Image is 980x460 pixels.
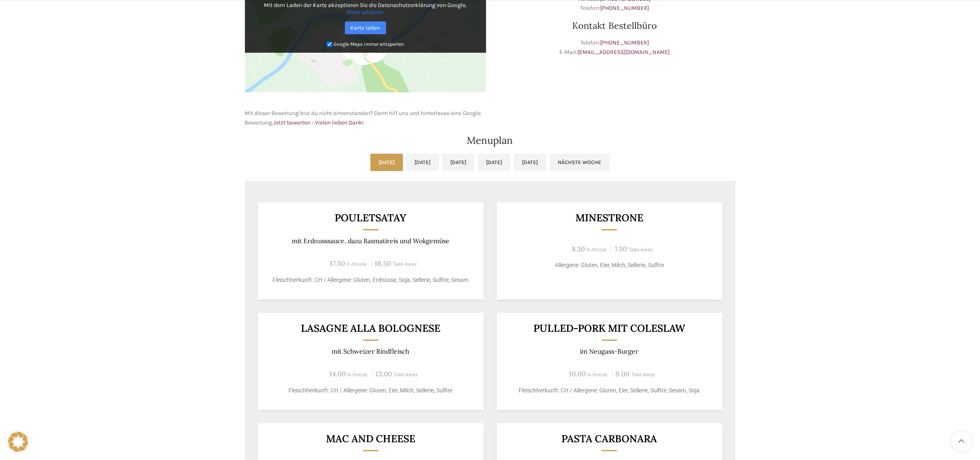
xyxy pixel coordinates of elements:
p: Fleischherkunft: CH / Allergene: Gluten, Eier, Milch, Sellerie, Sulfite [268,386,473,395]
h3: Minestrone [507,213,712,223]
h3: LASAGNE ALLA BOLOGNESE [268,323,473,333]
span: In-House [347,261,367,267]
h3: Kontakt Bestellbüro [494,21,736,30]
span: In-House [587,247,607,253]
span: 13.00 [375,369,392,378]
a: Karte laden [345,21,386,34]
span: 7.50 [615,244,627,253]
a: Mehr erfahren [347,9,384,16]
span: In-House [347,372,368,378]
h3: Pasta Carbonara [507,434,712,444]
span: Take-Away [393,261,417,267]
span: Take-Away [393,372,418,378]
h2: Menuplan [245,136,736,146]
h3: Mac and Cheese [268,434,473,444]
a: [DATE] [406,154,439,171]
a: [DATE] [442,154,475,171]
p: Allergene: Gluten, Eier, Milch, Sellerie, Sulfite [507,261,712,270]
span: 8.30 [572,244,585,253]
p: Mit dieser Bewertung bist du nicht einverstanden? Dann hilf uns und hinterlasse eine Google Bewer... [245,109,486,127]
h3: Pulled-Pork mit Coleslaw [507,323,712,333]
a: [PHONE_NUMBER] [600,39,649,46]
span: Take-Away [631,372,656,378]
a: [PHONE_NUMBER] [600,5,649,12]
p: Mit dem Laden der Karte akzeptieren Sie die Datenschutzerklärung von Google. [251,2,480,16]
span: 10.00 [569,369,586,378]
input: Google Maps immer entsperren [327,42,332,47]
a: Scroll to top button [951,431,972,452]
a: [DATE] [514,154,546,171]
span: Take-Away [629,247,653,253]
span: 16.50 [375,259,391,268]
span: 17.50 [330,259,345,268]
h3: Pouletsatay [268,213,473,223]
p: mit Erdnusssauce, dazu Basmatireis und Wokgemüse [268,237,473,245]
a: [EMAIL_ADDRESS][DOMAIN_NAME] [578,49,670,56]
a: [DATE] [370,154,403,171]
p: im Neugass-Burger [507,347,712,355]
span: 14.00 [329,369,346,378]
p: Telefon: E-Mail: [494,38,736,57]
a: Jetzt bewerten - Vielen lieben Dank! [274,119,364,126]
p: mit Schweizer Rindfleisch [268,347,473,355]
p: Fleischherkunft: CH / Allergene: Gluten, Erdnüsse, Soja, Sellerie, Sulfite, Sesam [268,276,473,284]
a: Nächste Woche [549,154,610,171]
span: In-House [588,372,608,378]
p: Fleischherkunft: CH / Allergene: Gluten, Eier, Sellerie, Sulfite, Sesam, Soja [507,386,712,395]
span: 9.00 [616,369,630,378]
small: Google Maps immer entsperren [333,41,404,47]
a: [DATE] [478,154,510,171]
